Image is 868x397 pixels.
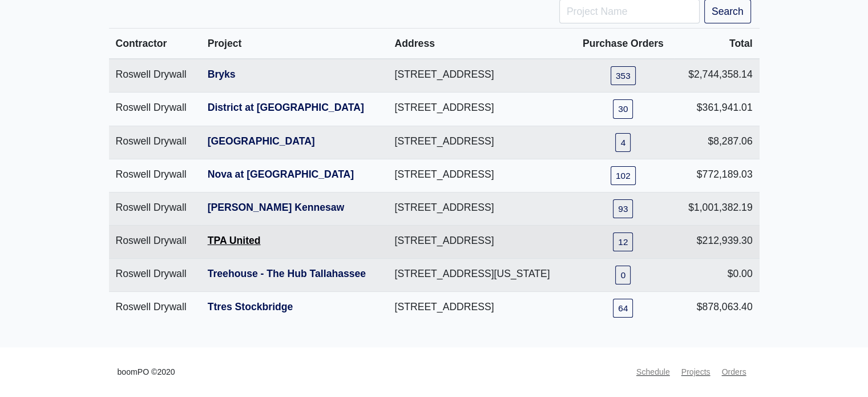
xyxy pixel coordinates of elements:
[208,235,261,246] a: TPA United
[613,99,633,118] a: 30
[611,66,636,85] a: 353
[208,169,354,180] a: Nova at [GEOGRAPHIC_DATA]
[387,59,571,93] td: [STREET_ADDRESS]
[109,29,201,59] th: Contractor
[208,102,364,113] a: District at [GEOGRAPHIC_DATA]
[109,258,201,291] td: Roswell Drywall
[109,225,201,258] td: Roswell Drywall
[201,29,388,59] th: Project
[613,232,633,251] a: 12
[675,93,760,126] td: $361,941.01
[675,59,760,93] td: $2,744,358.14
[387,159,571,192] td: [STREET_ADDRESS]
[615,266,631,284] a: 0
[109,292,201,325] td: Roswell Drywall
[675,258,760,291] td: $0.00
[675,126,760,159] td: $8,287.06
[387,29,571,59] th: Address
[109,192,201,225] td: Roswell Drywall
[675,192,760,225] td: $1,001,382.19
[387,192,571,225] td: [STREET_ADDRESS]
[109,93,201,126] td: Roswell Drywall
[208,268,366,279] a: Treehouse - The Hub Tallahassee
[387,258,571,291] td: [STREET_ADDRESS][US_STATE]
[675,29,760,59] th: Total
[387,292,571,325] td: [STREET_ADDRESS]
[613,299,633,318] a: 64
[615,133,631,152] a: 4
[208,301,293,312] a: Ttres Stockbridge
[677,361,715,383] a: Projects
[109,126,201,159] td: Roswell Drywall
[611,166,636,185] a: 102
[613,199,633,218] a: 93
[208,202,345,213] a: [PERSON_NAME] Kennesaw
[208,135,315,147] a: [GEOGRAPHIC_DATA]
[109,159,201,192] td: Roswell Drywall
[572,29,675,59] th: Purchase Orders
[675,292,760,325] td: $878,063.40
[387,126,571,159] td: [STREET_ADDRESS]
[717,361,750,383] a: Orders
[387,225,571,258] td: [STREET_ADDRESS]
[208,69,236,80] a: Bryks
[109,59,201,93] td: Roswell Drywall
[387,93,571,126] td: [STREET_ADDRESS]
[675,159,760,192] td: $772,189.03
[118,366,175,379] small: boomPO ©2020
[675,225,760,258] td: $212,939.30
[632,361,675,383] a: Schedule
